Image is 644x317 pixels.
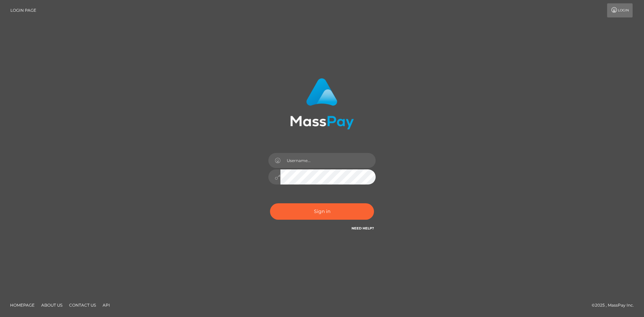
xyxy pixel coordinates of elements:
a: About Us [39,300,65,310]
a: API [100,300,113,310]
a: Login Page [10,3,36,17]
a: Need Help? [352,226,374,230]
div: © 2025 , MassPay Inc. [592,302,639,309]
a: Login [607,3,633,17]
a: Contact Us [66,300,99,310]
button: Sign in [270,203,374,220]
input: Username... [280,153,376,168]
a: Homepage [7,300,37,310]
img: MassPay Login [290,78,354,129]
